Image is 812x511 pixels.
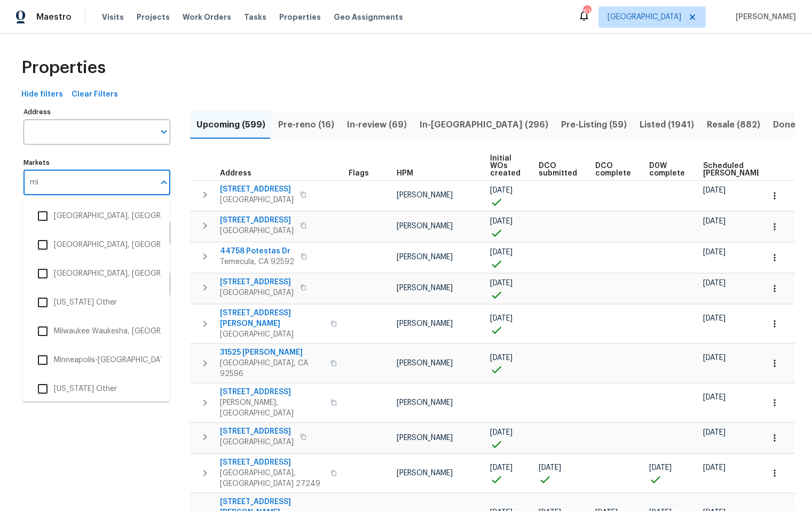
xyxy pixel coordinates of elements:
li: Minneapolis-[GEOGRAPHIC_DATA][PERSON_NAME] [31,349,161,371]
span: [PERSON_NAME], [GEOGRAPHIC_DATA] [220,397,324,419]
span: [PERSON_NAME] [397,253,453,261]
li: [US_STATE] Other [31,378,161,400]
span: [DATE] [703,464,726,472]
span: Resale (882) [707,117,760,132]
span: [GEOGRAPHIC_DATA] [220,437,294,448]
span: [DATE] [703,354,726,362]
span: [PERSON_NAME] [397,320,453,328]
span: [STREET_ADDRESS] [220,215,294,226]
span: [DATE] [703,280,726,287]
span: [PERSON_NAME] [397,284,453,292]
span: [GEOGRAPHIC_DATA] [220,226,294,236]
span: [DATE] [490,354,513,362]
span: Visits [102,12,124,22]
span: [DATE] [490,429,513,436]
li: [GEOGRAPHIC_DATA], [GEOGRAPHIC_DATA] [31,205,161,227]
span: Pre-Listing (59) [561,117,627,132]
span: [DATE] [703,394,726,401]
button: Hide filters [17,85,67,105]
span: Address [220,170,251,177]
span: Properties [279,12,321,22]
span: [DATE] [703,218,726,225]
label: Address [23,109,170,115]
span: [PERSON_NAME] [397,469,453,477]
span: 44758 Potestas Dr [220,246,294,257]
li: Milwaukee Waukesha, [GEOGRAPHIC_DATA] [31,320,161,342]
span: DCO complete [595,162,631,177]
li: [GEOGRAPHIC_DATA], [GEOGRAPHIC_DATA] [31,234,161,256]
span: 31525 [PERSON_NAME] [220,347,324,358]
span: [PERSON_NAME] [397,191,453,199]
span: Scheduled [PERSON_NAME] [703,162,763,177]
span: [GEOGRAPHIC_DATA] [220,288,294,298]
span: Temecula, CA 92592 [220,257,294,267]
span: [PERSON_NAME] [397,222,453,230]
span: Hide filters [21,88,63,101]
span: [STREET_ADDRESS] [220,387,324,397]
span: Initial WOs created [490,155,521,177]
input: Search ... [23,170,154,195]
span: Clear Filters [72,88,118,101]
span: Tasks [244,13,266,21]
button: Close [156,175,171,190]
span: Upcoming (599) [196,117,265,132]
span: DCO submitted [539,162,577,177]
span: [PERSON_NAME] [397,360,453,367]
span: In-review (69) [347,117,407,132]
span: Work Orders [183,12,231,22]
span: Pre-reno (16) [278,117,334,132]
span: [GEOGRAPHIC_DATA] [608,12,681,22]
span: [DATE] [490,315,513,322]
span: [STREET_ADDRESS] [220,457,324,468]
span: Maestro [36,12,72,22]
span: [DATE] [490,464,513,472]
span: [STREET_ADDRESS] [220,277,294,288]
span: Flags [349,170,369,177]
span: Geo Assignments [334,12,403,22]
li: [US_STATE] Other [31,291,161,314]
span: [DATE] [703,429,726,436]
span: [DATE] [649,464,672,472]
span: [PERSON_NAME] [397,434,453,442]
span: [STREET_ADDRESS] [220,426,294,437]
button: Clear Filters [67,85,122,105]
span: Listed (1941) [640,117,694,132]
span: [PERSON_NAME] [731,12,796,22]
span: Properties [21,62,106,73]
button: Open [156,124,171,139]
span: D0W complete [649,162,685,177]
span: [STREET_ADDRESS][PERSON_NAME] [220,308,324,329]
span: [GEOGRAPHIC_DATA], CA 92596 [220,358,324,379]
span: [DATE] [490,280,513,287]
div: 61 [583,6,590,17]
span: In-[GEOGRAPHIC_DATA] (296) [420,117,548,132]
span: [DATE] [490,249,513,256]
span: [GEOGRAPHIC_DATA] [220,195,294,205]
span: [GEOGRAPHIC_DATA], [GEOGRAPHIC_DATA] 27249 [220,468,324,489]
span: Projects [137,12,170,22]
span: [DATE] [703,187,726,194]
span: [DATE] [703,249,726,256]
span: [STREET_ADDRESS] [220,184,294,195]
span: [GEOGRAPHIC_DATA] [220,329,324,340]
span: HPM [397,170,413,177]
label: Markets [23,159,170,166]
span: [PERSON_NAME] [397,399,453,406]
span: [DATE] [490,187,513,194]
span: [DATE] [490,218,513,225]
span: [DATE] [539,464,561,472]
li: [GEOGRAPHIC_DATA], [GEOGRAPHIC_DATA] [31,262,161,285]
span: [DATE] [703,315,726,322]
